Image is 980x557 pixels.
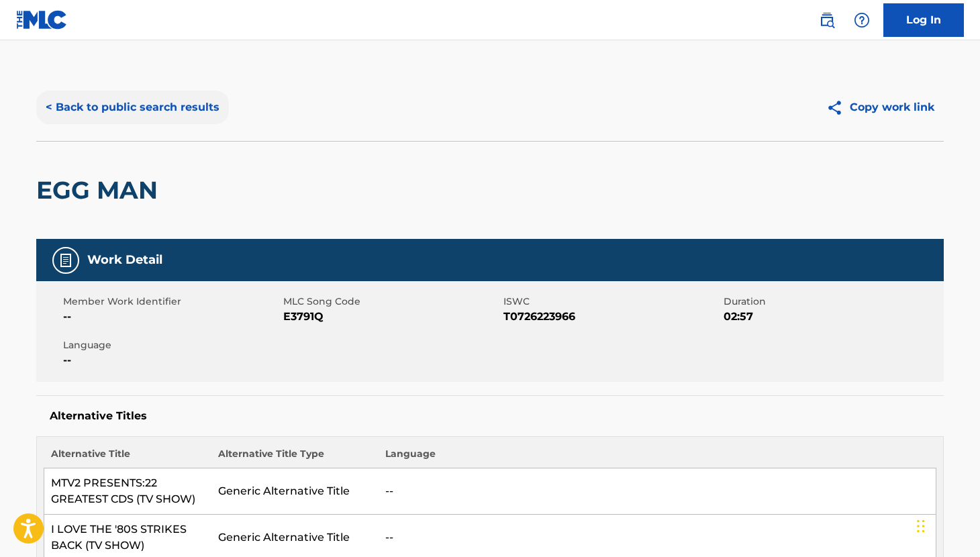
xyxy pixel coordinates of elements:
img: help [854,12,870,28]
span: Language [63,338,280,352]
span: MLC Song Code [283,295,500,309]
div: Drag [917,506,925,546]
th: Language [379,447,936,468]
span: ISWC [503,295,720,309]
h2: EGG MAN [36,175,164,205]
span: -- [63,352,280,368]
td: MTV2 PRESENTS:22 GREATEST CDS (TV SHOW) [44,468,211,515]
div: Help [848,7,875,34]
span: Member Work Identifier [63,295,280,309]
th: Alternative Title [44,447,211,468]
iframe: Chat Widget [913,493,980,557]
h5: Work Detail [87,252,162,268]
h5: Alternative Titles [50,409,930,423]
img: MLC Logo [16,10,68,30]
span: E3791Q [283,309,500,325]
button: Copy work link [817,91,944,124]
a: Public Search [814,7,840,34]
span: -- [63,309,280,325]
td: Generic Alternative Title [211,468,379,515]
span: Duration [724,295,940,309]
a: Log In [883,3,964,37]
img: search [819,12,835,28]
span: 02:57 [724,309,940,325]
span: T0726223966 [503,309,720,325]
td: -- [379,468,936,515]
th: Alternative Title Type [211,447,379,468]
img: Work Detail [58,252,74,268]
button: < Back to public search results [36,91,229,124]
img: Copy work link [826,99,850,116]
